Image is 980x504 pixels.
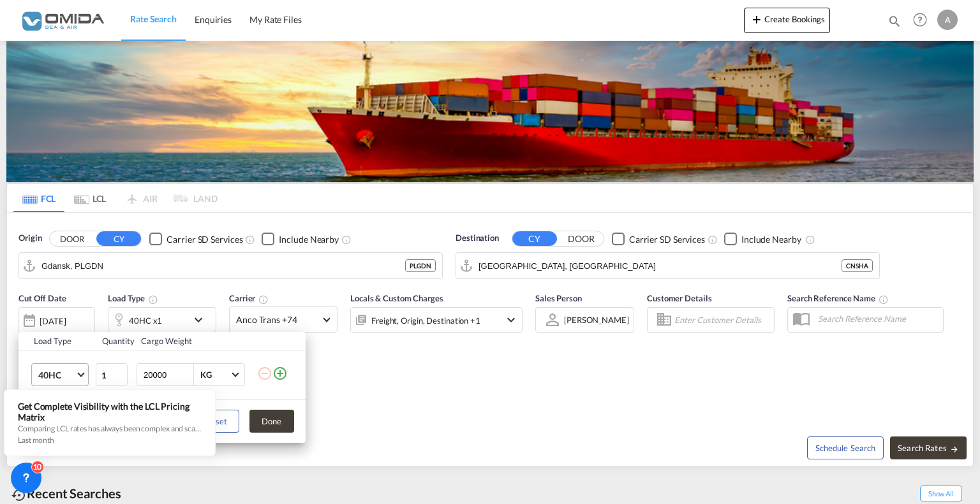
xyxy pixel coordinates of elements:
md-icon: icon-plus-circle-outline [272,366,288,381]
div: Cargo Weight [141,335,249,347]
input: Enter Weight [142,364,193,385]
md-icon: icon-minus-circle-outline [257,366,272,381]
span: 40HC [38,369,75,382]
button: Done [249,410,294,433]
md-select: Choose: 40HC [31,363,89,386]
input: Qty [96,363,128,386]
th: Quantity [94,332,134,350]
div: KG [200,370,212,380]
th: Load Type [19,332,94,350]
